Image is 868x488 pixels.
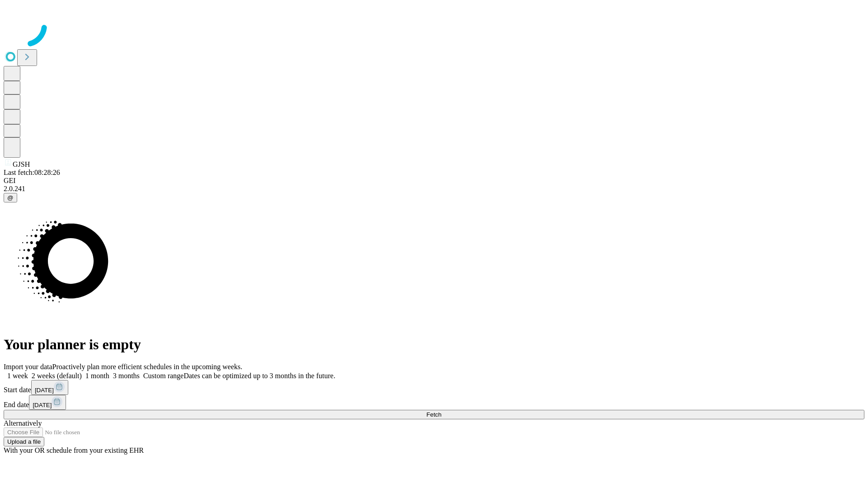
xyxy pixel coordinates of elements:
[4,177,864,185] div: GEI
[4,395,864,410] div: End date
[4,193,17,202] button: @
[32,372,82,380] span: 2 weeks (default)
[7,372,28,380] span: 1 week
[143,372,184,380] span: Custom range
[4,380,864,395] div: Start date
[113,372,140,380] span: 3 months
[31,380,68,395] button: [DATE]
[184,372,335,380] span: Dates can be optimized up to 3 months in the future.
[426,411,441,418] span: Fetch
[4,336,864,353] h1: Your planner is empty
[35,387,54,394] span: [DATE]
[13,160,30,168] span: GJSH
[4,419,42,427] span: Alternatively
[4,169,60,176] span: Last fetch: 08:28:26
[33,402,52,408] span: [DATE]
[4,437,44,446] button: Upload a file
[4,363,52,371] span: Import your data
[4,185,864,193] div: 2.0.241
[7,194,14,201] span: @
[85,372,109,380] span: 1 month
[4,410,864,419] button: Fetch
[4,446,144,454] span: With your OR schedule from your existing EHR
[29,395,66,410] button: [DATE]
[52,363,242,371] span: Proactively plan more efficient schedules in the upcoming weeks.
